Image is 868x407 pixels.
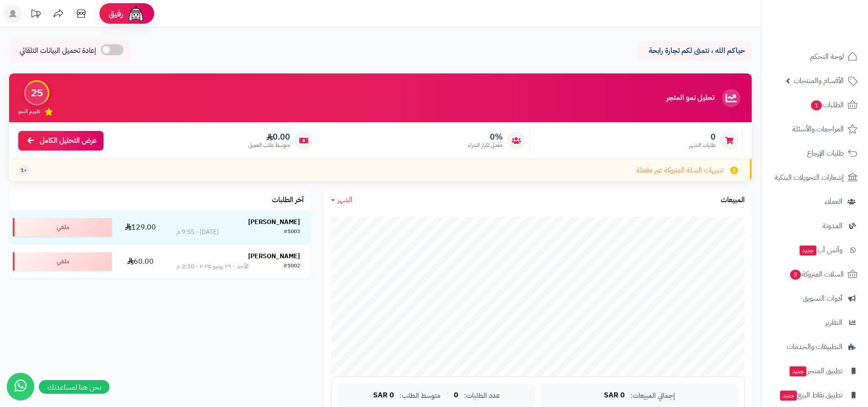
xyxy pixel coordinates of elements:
[721,196,745,204] h3: المبيعات
[825,195,842,208] span: العملاء
[468,132,503,142] span: 0%
[115,210,166,244] td: 129.00
[248,141,290,149] span: متوسط طلب العميل
[18,131,104,151] a: عرض التحليل الكامل
[767,142,863,164] a: طلبات الإرجاع
[331,195,353,205] a: الشهر
[807,147,844,160] span: طلبات الإرجاع
[21,167,27,174] span: +1
[787,340,842,353] span: التطبيقات والخدمات
[689,132,716,142] span: 0
[767,191,863,213] a: العملاء
[127,5,145,23] img: ai-face.png
[810,50,844,63] span: لوحة التحكم
[789,268,844,281] span: السلات المتروكة
[177,228,218,237] div: [DATE] - 9:55 م
[794,74,844,87] span: الأقسام والمنتجات
[115,245,166,278] td: 60.00
[645,46,745,56] p: حياكم الله ، نتمنى لكم تجارة رابحة
[767,239,863,261] a: وآتس آبجديد
[799,244,842,256] span: وآتس آب
[13,252,112,271] div: ملغي
[666,94,714,102] h3: تحليل نمو المتجر
[767,263,863,285] a: السلات المتروكة3
[400,392,441,400] span: متوسط الطلب:
[789,365,842,377] span: تطبيق المتجر
[284,262,300,271] div: #1002
[109,8,123,19] span: رفيق
[767,360,863,382] a: تطبيق المتجرجديد
[767,287,863,309] a: أدوات التسويق
[767,312,863,334] a: التقارير
[464,392,500,400] span: عدد الطلبات:
[24,5,47,25] a: تحديثات المنصة
[779,389,842,402] span: تطبيق نقاط البيع
[825,316,842,329] span: التقارير
[248,132,290,142] span: 0.00
[803,292,842,305] span: أدوات التسويق
[790,366,806,376] span: جديد
[689,141,716,149] span: طلبات الشهر
[811,100,822,110] span: 1
[767,94,863,116] a: الطلبات1
[272,196,304,204] h3: آخر الطلبات
[822,219,842,232] span: المدونة
[630,392,675,400] span: إجمالي المبيعات:
[774,171,844,184] span: إشعارات التحويلات البنكية
[338,194,353,205] span: الشهر
[780,391,797,401] span: جديد
[767,384,863,406] a: تطبيق نقاط البيعجديد
[767,215,863,237] a: المدونة
[248,217,300,227] strong: [PERSON_NAME]
[767,46,863,68] a: لوحة التحكم
[248,251,300,261] strong: [PERSON_NAME]
[468,141,503,149] span: معدل تكرار الشراء
[284,228,300,237] div: #1003
[767,118,863,140] a: المراجعات والأسئلة
[636,165,723,176] span: تنبيهات السلة المتروكة غير مفعلة
[790,270,801,280] span: 3
[373,391,394,400] span: 0 SAR
[810,99,844,111] span: الطلبات
[767,167,863,188] a: إشعارات التحويلات البنكية
[40,136,97,146] span: عرض التحليل الكامل
[177,262,249,271] div: الأحد - ٢٩ يونيو ٢٠٢٥ - 2:10 م
[454,391,458,400] span: 0
[604,391,625,400] span: 0 SAR
[20,46,96,56] span: إعادة تحميل البيانات التلقائي
[18,108,40,115] span: تقييم النمو
[767,336,863,358] a: التطبيقات والخدمات
[792,123,844,136] span: المراجعات والأسئلة
[800,245,816,256] span: جديد
[446,392,448,399] span: |
[13,218,112,236] div: ملغي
